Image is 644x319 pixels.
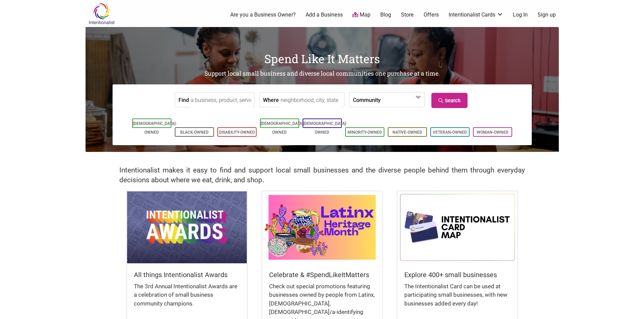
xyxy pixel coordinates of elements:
h1: Spend Like It Matters [86,51,559,67]
a: Are you a Business Owner? [230,11,296,19]
a: Offers [424,11,439,19]
a: Map [352,11,371,19]
input: neighborhood, city, state [281,92,342,108]
a: Native-Owned [392,130,422,135]
label: Community [353,92,381,107]
div: The 3rd Annual Intentionalist Awards are a celebration of small business community champions. [134,282,240,315]
img: Latinx / Hispanic Heritage Month [262,191,382,263]
img: Intentionalist Awards [127,191,247,263]
a: [DEMOGRAPHIC_DATA]-Owned [261,121,305,135]
a: Veteran-Owned [433,130,467,135]
a: Woman-Owned [477,130,508,135]
a: Disability-Owned [219,130,255,135]
a: [DEMOGRAPHIC_DATA]-Owned [303,121,347,135]
h2: Intentionalist makes it easy to find and support local small businesses and the diverse people be... [119,165,525,185]
a: Search [431,93,468,108]
h5: Celebrate & #SpendLikeItMatters [269,270,375,280]
label: Where [263,92,279,107]
a: Intentionalist Cards [449,11,503,19]
a: Minority-Owned [348,130,382,135]
div: The Intentionalist Card can be used at participating small businesses, with new businesses added ... [404,282,510,315]
a: Sign up [538,11,556,19]
a: Log In [513,11,528,19]
h5: Explore 400+ small businesses [404,270,510,280]
img: Intentionalist Card Map [398,191,517,263]
label: Find [178,92,189,107]
a: Add a Business [306,11,343,19]
a: [DEMOGRAPHIC_DATA]-Owned [133,121,177,135]
img: Intentionalist [86,3,118,25]
a: Blog [380,11,391,19]
h2: Support local small business and diverse local communities one purchase at a time. [86,70,559,78]
a: Black-Owned [180,130,209,135]
h5: All things Intentionalist Awards [134,270,240,280]
input: a business, product, service [191,92,253,108]
a: Store [401,11,414,19]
